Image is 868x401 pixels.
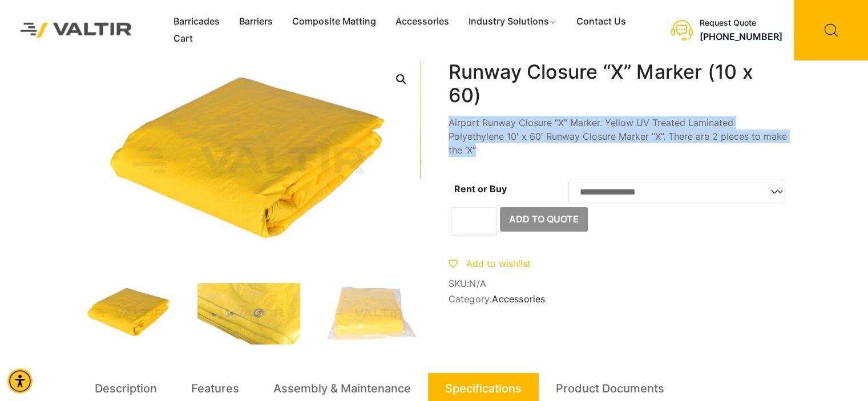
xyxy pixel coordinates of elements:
[9,11,144,49] img: Valtir Rentals
[229,13,282,30] a: Barriers
[78,283,180,345] img: Taxi_Marker_3Q.jpg
[492,293,545,305] a: Accessories
[197,283,300,345] img: A close-up of a folded yellow tarp with metal grommets along the edges.
[282,13,386,30] a: Composite Matting
[164,13,229,30] a: Barricades
[700,31,782,42] a: call (888) 496-3625
[391,69,411,90] a: Open this option
[317,283,420,345] img: A folded yellow item packaged in clear plastic.
[449,60,791,107] h1: Runway Closure “X” Marker (10 x 60)
[164,30,203,47] a: Cart
[459,13,567,30] a: Industry Solutions
[466,258,531,269] span: Add to wishlist
[449,116,791,157] p: Airport Runway Closure “X” Marker. Yellow UV Treated Laminated Polyethylene 10′ x 60′ Runway Clos...
[7,368,33,394] div: Accessibility Menu
[469,278,486,289] span: N/A
[567,13,636,30] a: Contact Us
[449,258,531,269] a: Add to wishlist
[700,18,782,28] div: Request Quote
[454,183,507,195] label: Rent or Buy
[386,13,459,30] a: Accessories
[451,207,497,236] input: Product quantity
[449,294,791,305] span: Category:
[500,207,588,232] button: Add to Quote
[449,278,791,289] span: SKU:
